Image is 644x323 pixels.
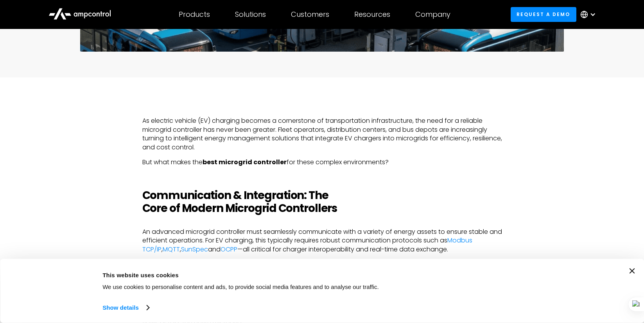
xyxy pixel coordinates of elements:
div: This website uses cookies [102,270,485,280]
div: Products [179,10,210,19]
a: Show details [102,302,149,314]
div: Customers [291,10,329,19]
a: OCPP [221,245,237,254]
span: We use cookies to personalise content and ads, to provide social media features and to analyse ou... [102,284,379,290]
div: Resources [354,10,390,19]
div: Company [415,10,450,19]
a: SunSpec [181,245,208,254]
strong: best microgrid controller [203,158,287,167]
a: Modbus TCP/IP [142,236,472,253]
p: As electric vehicle (EV) charging becomes a cornerstone of transportation infrastructure, the nee... [142,117,502,152]
div: Solutions [235,10,266,19]
p: But what makes the for these complex environments? [142,158,502,167]
button: Close banner [629,268,635,274]
a: MQTT [163,245,180,254]
button: Okay [503,268,615,291]
strong: Communication & Integration: The Core of Modern Microgrid Controllers [142,188,337,216]
a: Request a demo [511,7,576,22]
p: An advanced microgrid controller must seamlessly communicate with a variety of energy assets to e... [142,228,502,254]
